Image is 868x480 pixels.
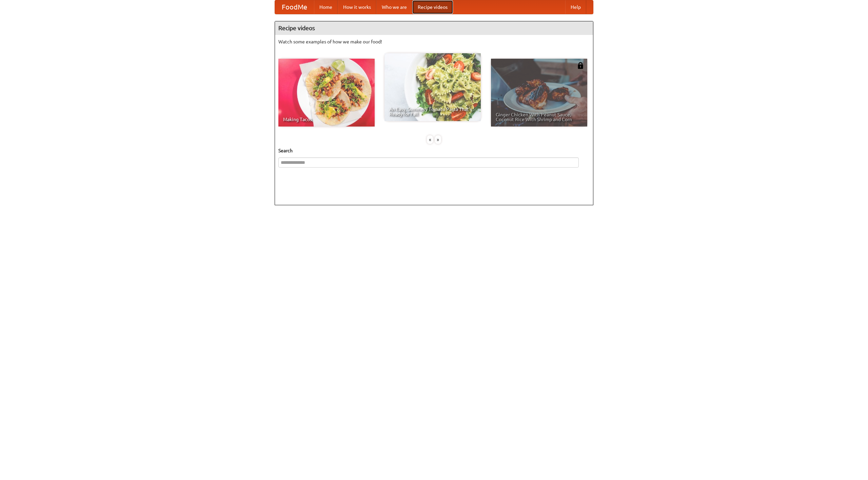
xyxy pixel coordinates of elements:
span: Making Tacos [283,117,370,122]
a: Making Tacos [278,59,375,127]
a: Recipe videos [412,0,453,14]
a: Who we are [376,0,412,14]
p: Watch some examples of how we make our food! [278,38,590,45]
a: An Easy, Summery Tomato Pasta That's Ready for Fall [384,53,481,121]
a: How it works [338,0,376,14]
img: 483408.png [577,62,584,69]
a: Help [565,0,586,14]
span: An Easy, Summery Tomato Pasta That's Ready for Fall [389,107,476,116]
div: « [427,135,433,144]
div: » [435,135,441,144]
h5: Search [278,147,590,154]
a: Home [314,0,338,14]
h4: Recipe videos [275,21,593,35]
a: FoodMe [275,0,314,14]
